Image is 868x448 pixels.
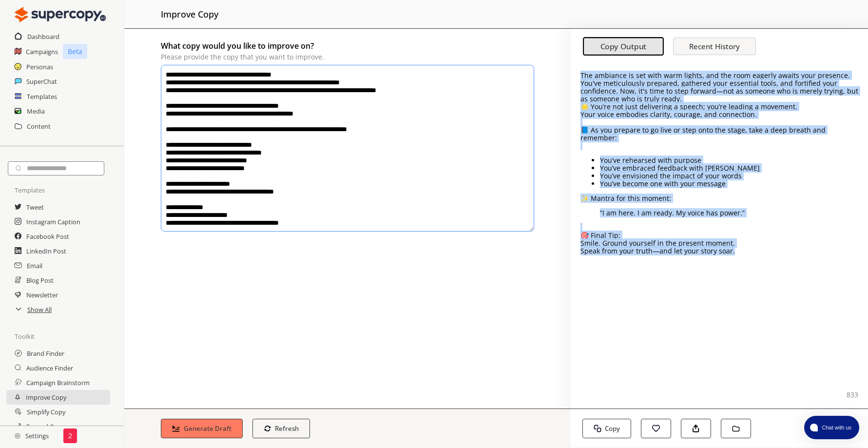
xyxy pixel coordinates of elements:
a: Expand Copy [26,419,64,434]
button: Recent History [673,38,756,55]
p: Speak from your truth—and let your story soar. [580,247,858,255]
a: Email [27,258,42,273]
a: Instagram Caption [26,214,80,229]
a: LinkedIn Post [26,244,66,258]
button: Refresh [252,419,310,438]
p: You’ve rehearsed with purpose [600,156,858,164]
button: Copy [582,419,632,438]
textarea: originalCopy-textarea [161,65,534,232]
p: 📘 As you prepare to go live or step onto the stage, take a deep breath and remember: [580,126,858,142]
a: SuperChat [26,74,57,89]
a: Campaign Brainstorm [26,375,90,390]
p: You’ve become one with your message [600,180,858,188]
p: Beta [63,44,87,59]
a: Dashboard [27,29,59,44]
b: Generate Draft [184,424,231,433]
b: Refresh [275,424,299,433]
p: “I am here. I am ready. My voice has power.” [600,209,839,217]
a: Templates [27,89,57,104]
img: Close [15,433,20,439]
a: Campaigns [26,44,58,59]
a: Personas [26,59,53,74]
h2: What copy would you like to improve on? [161,39,534,53]
a: Media [27,104,45,118]
p: The ambiance is set with warm lights, and the room eagerly awaits your presence. You've meticulou... [580,72,858,103]
p: 833 [847,391,858,399]
b: Recent History [689,41,740,51]
button: atlas-launcher [804,416,859,439]
p: 🌟 You’re not just delivering a speech; you’re leading a movement. [580,103,858,111]
a: Show All [27,302,52,317]
button: Copy Output [583,38,664,56]
p: You’ve envisioned the impact of your words [600,172,858,180]
b: Copy Output [600,41,646,52]
a: Tweet [26,200,44,214]
a: Audience Finder [26,361,73,375]
a: Newsletter [26,288,58,302]
span: Chat with us [818,424,853,431]
p: 2 [68,432,72,440]
h2: improve copy [161,5,218,23]
a: Facebook Post [26,229,69,244]
p: ✨ Mantra for this moment: [580,195,858,202]
p: 🎯 Final Tip: [580,232,858,239]
a: Simplify Copy [27,405,65,419]
a: Content [27,119,51,134]
a: Improve Copy [26,390,66,405]
button: Generate Draft [161,419,243,438]
p: Your voice embodies clarity, courage, and connection. [580,111,858,118]
p: You’ve embraced feedback with [PERSON_NAME] [600,164,858,172]
a: Brand Finder [27,346,64,361]
p: Smile. Ground yourself in the present moment. [580,239,858,247]
b: Copy [605,424,620,433]
a: Blog Post [26,273,54,288]
p: Please provide the copy that you want to improve. [161,53,534,61]
img: Close [15,5,106,24]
